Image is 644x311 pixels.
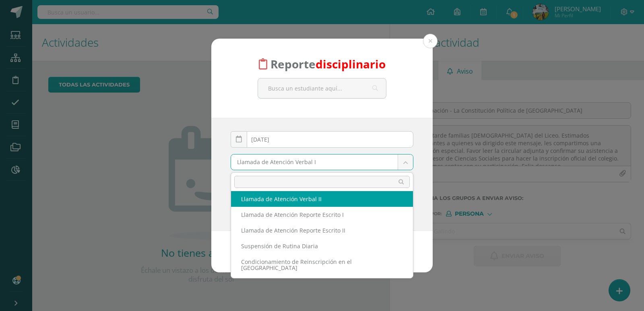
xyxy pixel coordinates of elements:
[231,207,413,222] div: Llamada de Atención Reporte Escrito I
[231,254,413,276] div: Condicionamiento de Reinscripción en el [GEOGRAPHIC_DATA]
[231,276,413,291] div: Cancelación de Reinscripción en el [GEOGRAPHIC_DATA]
[231,238,413,254] div: Suspensión de Rutina Diaria
[231,191,413,207] div: Llamada de Atención Verbal II
[231,222,413,238] div: Llamada de Atención Reporte Escrito II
